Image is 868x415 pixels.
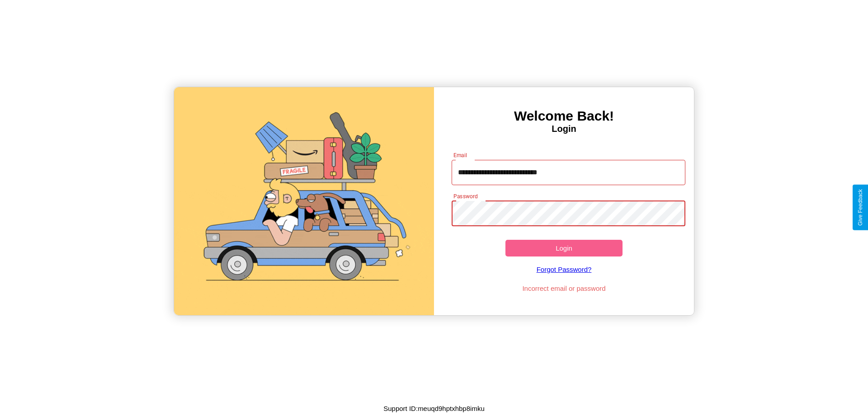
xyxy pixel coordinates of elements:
[434,108,694,124] h3: Welcome Back!
[453,192,477,200] label: Password
[447,282,681,294] p: Incorrect email or password
[447,256,681,282] a: Forgot Password?
[857,189,863,226] div: Give Feedback
[383,402,484,415] p: Support ID: meuqd9hptxhbp8imku
[174,87,434,315] img: gif
[453,151,467,159] label: Email
[434,124,694,134] h4: Login
[505,240,623,256] button: Login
